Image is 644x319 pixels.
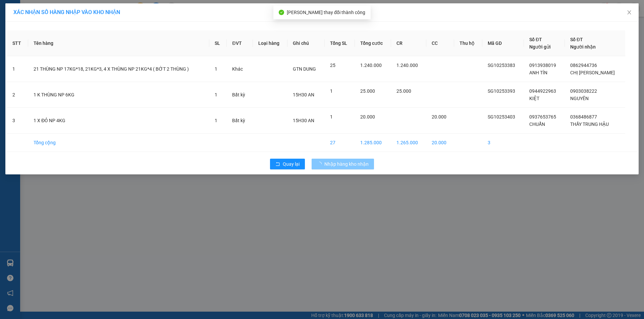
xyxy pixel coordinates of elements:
[44,6,60,13] span: Nhận:
[293,92,314,97] span: 15H30 AN
[253,30,288,56] th: Loại hàng
[325,134,355,152] td: 27
[215,118,217,123] span: 1
[330,63,335,68] span: 25
[529,37,542,42] span: Số ĐT
[529,63,556,68] span: 0913938019
[482,30,524,56] th: Mã GD
[283,160,300,168] span: Quay lại
[426,134,454,152] td: 20.000
[13,9,120,15] span: XÁC NHẬN SỐ HÀNG NHẬP VÀO KHO NHẬN
[227,30,253,56] th: ĐVT
[355,134,391,152] td: 1.285.000
[7,108,28,134] td: 3
[325,30,355,56] th: Tổng SL
[396,88,411,94] span: 25.000
[279,10,284,15] span: check-circle
[227,56,253,82] td: Khác
[360,114,375,119] span: 20.000
[432,114,446,119] span: 20.000
[488,63,515,68] span: SG10253383
[360,88,375,94] span: 25.000
[7,82,28,108] td: 2
[529,44,551,50] span: Người gửi
[570,88,597,94] span: 0903038222
[209,30,227,56] th: SL
[391,30,426,56] th: CR
[6,6,39,22] div: Bến Tre
[28,56,209,82] td: 21 THÙNG NP 17KG*18, 21KG*3, 4 X THÙNG NP 21KG*4 ( BỚT 2 THÙNG )
[391,134,426,152] td: 1.265.000
[454,30,482,56] th: Thu hộ
[488,88,515,94] span: SG10253393
[28,82,209,108] td: 1 K THÙNG NP 6KG
[6,43,97,60] div: Tên hàng: 1 X TRANG 5 KG - ĐỒ SAMCO ( : 1 )
[28,30,209,56] th: Tên hàng
[324,160,369,168] span: Nhập hàng kho nhận
[6,6,16,13] span: Gửi:
[529,122,545,127] span: CHUẨN
[570,37,583,42] span: Số ĐT
[570,70,615,75] span: CHỊ [PERSON_NAME]
[6,22,39,38] div: CHÚ TUẤN NX
[330,114,333,119] span: 1
[570,63,597,68] span: 0862944736
[293,66,316,72] span: GTN DUNG
[215,66,217,72] span: 1
[287,30,324,56] th: Ghi chú
[529,96,539,101] span: KIỆT
[44,21,97,29] div: SẾP THUỶ
[570,114,597,119] span: 0368486877
[7,30,28,56] th: STT
[570,96,589,101] span: NGUYÊN
[293,118,314,123] span: 15H30 AN
[529,114,556,119] span: 0937653765
[28,134,209,152] td: Tổng cộng
[44,6,97,21] div: [PERSON_NAME]
[360,63,382,68] span: 1.240.000
[355,30,391,56] th: Tổng cước
[482,134,524,152] td: 3
[28,108,209,134] td: 1 X ĐỎ NP 4KG
[227,82,253,108] td: Bất kỳ
[317,162,324,166] span: loading
[529,70,547,75] span: ANH TÍN
[227,108,253,134] td: Bất kỳ
[529,88,556,94] span: 0944922963
[627,10,632,15] span: close
[312,159,374,169] button: Nhập hàng kho nhận
[488,114,515,119] span: SG10253403
[330,88,333,94] span: 1
[426,30,454,56] th: CC
[396,63,418,68] span: 1.240.000
[620,3,639,22] button: Close
[287,10,365,15] span: [PERSON_NAME] thay đổi thành công
[570,122,609,127] span: THẦY TRUNG HẬU
[270,159,305,169] button: rollbackQuay lại
[570,44,596,50] span: Người nhận
[215,92,217,97] span: 1
[7,56,28,82] td: 1
[275,162,280,167] span: rollback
